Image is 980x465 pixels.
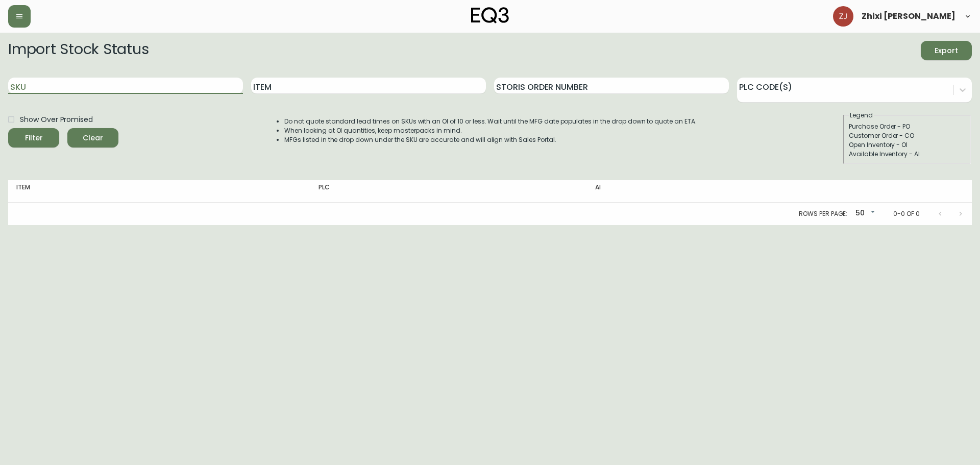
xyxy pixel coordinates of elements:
div: Available Inventory - AI [849,150,965,159]
button: Export [921,41,972,60]
div: 50 [851,205,877,222]
li: Do not quote standard lead times on SKUs with an OI of 10 or less. Wait until the MFG date popula... [284,117,697,126]
p: 0-0 of 0 [893,209,920,218]
button: Filter [8,128,59,148]
li: MFGs listed in the drop down under the SKU are accurate and will align with Sales Portal. [284,135,697,144]
span: Export [929,44,964,57]
li: When looking at OI quantities, keep masterpacks in mind. [284,126,697,135]
h2: Import Stock Status [8,41,149,60]
th: PLC [310,180,587,203]
div: Open Inventory - OI [849,140,965,150]
div: Purchase Order - PO [849,122,965,131]
img: cdf3aad9aedaaf2f6daeaadb24178489 [833,6,853,27]
div: Customer Order - CO [849,131,965,140]
button: Clear [67,128,118,148]
legend: Legend [849,111,874,120]
span: Show Over Promised [20,114,93,125]
th: AI [587,180,807,203]
img: logo [471,7,509,23]
th: Item [8,180,310,203]
span: Clear [76,132,110,144]
p: Rows per page: [799,209,847,218]
span: Zhixi [PERSON_NAME] [862,12,955,20]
